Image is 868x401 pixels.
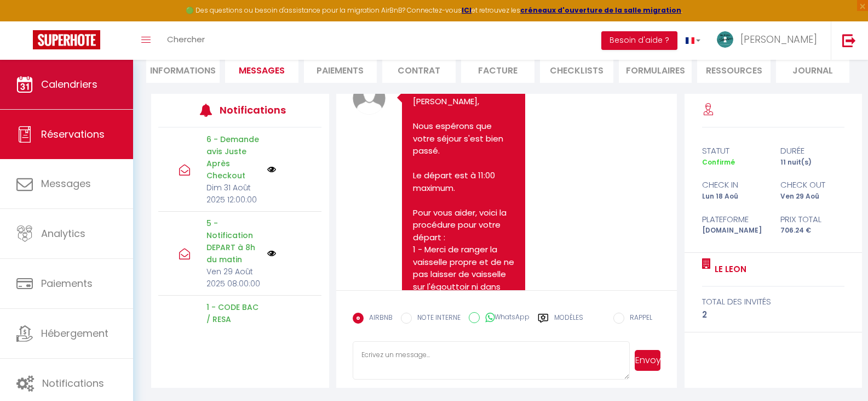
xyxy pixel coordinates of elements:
[220,98,288,122] h3: Notifications
[41,77,97,91] span: Calendriers
[382,56,456,83] li: Contrat
[624,313,652,325] label: RAPPEL
[480,312,530,324] label: WhatsApp
[711,263,746,276] a: LE LEON
[695,178,773,191] div: check in
[773,191,852,202] div: Ven 29 Aoû
[702,308,844,321] div: 2
[41,326,108,340] span: Hébergement
[635,350,661,371] button: Envoyer
[462,5,472,15] a: ICI
[702,295,844,308] div: total des invités
[773,213,852,226] div: Prix total
[773,178,852,191] div: check out
[842,33,856,47] img: logout
[461,56,534,83] li: Facture
[41,227,85,240] span: Analytics
[206,217,260,266] p: 5 - Notification DEPART à 8h du matin
[159,21,213,60] a: Chercher
[619,56,692,83] li: FORMULAIRES
[695,144,773,157] div: statut
[304,56,377,83] li: Paiements
[206,133,260,182] p: 6 - Demande avis Juste Après Checkout
[364,313,393,325] label: AIRBNB
[776,56,849,83] li: Journal
[41,276,93,290] span: Paiements
[740,32,817,46] span: [PERSON_NAME]
[146,56,220,83] li: Informations
[697,56,771,83] li: Ressources
[773,144,852,157] div: durée
[554,313,583,332] label: Modèles
[695,225,773,236] div: [DOMAIN_NAME]
[702,157,735,167] span: Confirmé
[9,4,42,37] button: Ouvrir le widget de chat LiveChat
[601,31,677,50] button: Besoin d'aide ?
[206,182,260,206] p: Dim 31 Août 2025 12:00:00
[206,266,260,290] p: Ven 29 Août 2025 08:00:00
[42,376,104,390] span: Notifications
[773,157,852,168] div: 11 nuit(s)
[540,56,613,83] li: CHECKLISTS
[412,313,461,325] label: NOTE INTERNE
[520,5,681,15] a: créneaux d'ouverture de la salle migration
[353,82,386,115] img: avatar.png
[206,301,260,337] p: 1 - CODE BAC / RESA STANDARD
[709,21,831,60] a: ... [PERSON_NAME]
[695,191,773,202] div: Lun 18 Aoû
[695,213,773,226] div: Plateforme
[239,64,285,77] span: Messages
[717,31,733,48] img: ...
[267,249,276,258] img: NO IMAGE
[167,33,205,45] span: Chercher
[773,225,852,236] div: 706.24 €
[41,127,105,141] span: Réservations
[267,165,276,174] img: NO IMAGE
[41,177,91,190] span: Messages
[33,30,100,49] img: Super Booking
